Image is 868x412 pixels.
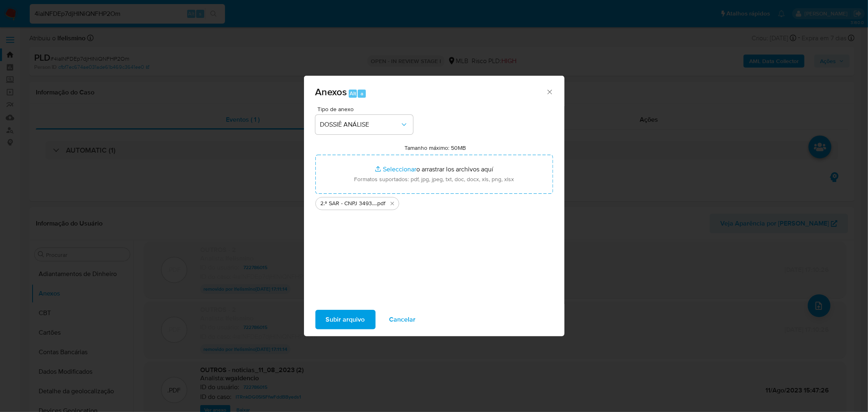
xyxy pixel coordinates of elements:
span: .pdf [376,199,386,208]
button: Eliminar 2.º SAR - CNPJ 34935286000119 - MMD TECNOLOGIA, ENTRETENIMENTO E MARKETING LTDA. (1).pdf [387,199,397,208]
span: DOSSIÊ ANÁLISE [320,121,400,129]
button: Subir arquivo [315,310,376,329]
span: a [361,90,363,97]
label: Tamanho máximo: 50MB [404,144,466,151]
span: Alt [350,90,356,97]
span: Cancelar [389,311,416,329]
ul: Archivos seleccionados [315,194,553,210]
button: DOSSIÊ ANÁLISE [315,115,413,134]
span: Anexos [315,85,347,99]
button: Cancelar [379,310,426,329]
span: 2.º SAR - CNPJ 34935286000119 - MMD TECNOLOGIA, ENTRETENIMENTO E MARKETING LTDA. (1) [321,199,376,208]
span: Tipo de anexo [317,106,415,112]
span: Subir arquivo [326,311,365,329]
button: Cerrar [546,88,553,95]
